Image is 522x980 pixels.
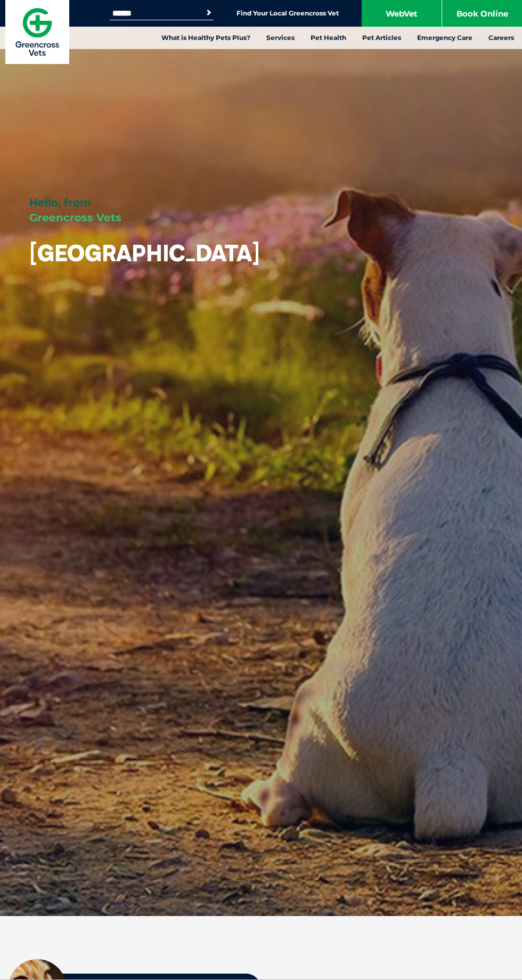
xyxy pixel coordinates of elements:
[29,196,91,209] span: Hello, from
[354,27,409,49] a: Pet Articles
[29,211,121,224] span: Greencross Vets
[203,7,214,18] button: Search
[303,27,354,49] a: Pet Health
[409,27,480,49] a: Emergency Care
[236,9,339,18] a: Find Your Local Greencross Vet
[258,27,303,49] a: Services
[480,27,522,49] a: Careers
[153,27,258,49] a: What is Healthy Pets Plus?
[29,241,260,266] h1: [GEOGRAPHIC_DATA]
